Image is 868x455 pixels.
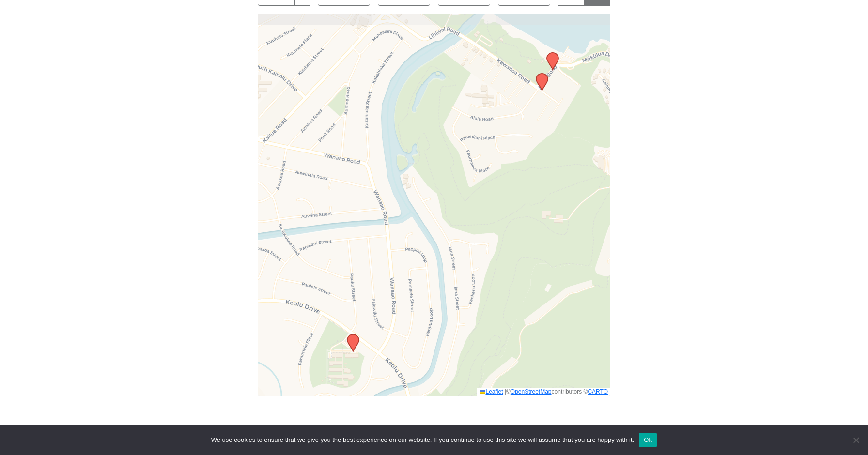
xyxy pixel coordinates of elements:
a: Leaflet [480,388,503,395]
span: | [505,388,506,395]
a: CARTO [588,388,608,395]
span: We use cookies to ensure that we give you the best experience on our website. If you continue to ... [211,435,634,445]
a: OpenStreetMap [511,388,552,395]
button: Ok [639,433,657,447]
div: © contributors © [477,388,610,396]
span: No [851,435,861,445]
